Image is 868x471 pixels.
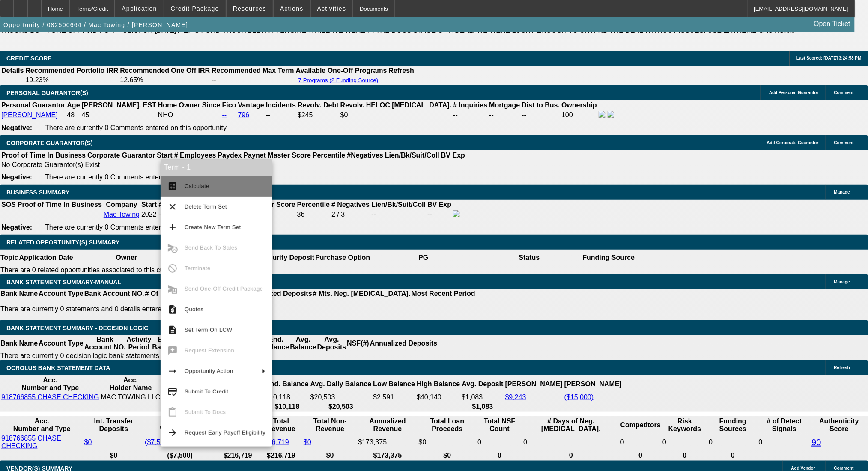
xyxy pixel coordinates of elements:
[216,451,259,460] th: $216,719
[18,250,73,266] th: Application Date
[304,438,311,446] a: $0
[477,434,522,450] td: 0
[0,305,475,313] p: There are currently 0 statements and 0 details entered on this opportunity
[1,111,58,119] a: [PERSON_NAME]
[244,152,311,159] b: Paynet Master Score
[388,66,415,75] th: Refresh
[340,101,452,109] b: Revolv. HELOC [MEDICAL_DATA].
[477,417,522,433] th: Sum of the Total NSF Count and Total Overdraft Fee Count from Ocrolus
[280,5,304,12] span: Actions
[310,393,372,402] td: $20,503
[227,0,273,17] button: Resources
[159,201,201,208] b: # Employees
[17,200,102,209] th: Proof of Time In Business
[141,201,157,208] b: Start
[370,335,438,352] th: Annualized Deposits
[523,451,619,460] th: 0
[427,201,451,208] b: BV Exp
[620,451,661,460] th: 0
[373,376,415,392] th: Low Balance
[620,417,661,433] th: Competitors
[523,434,619,450] td: 0
[303,451,357,460] th: $0
[87,152,155,159] b: Corporate Guarantor
[561,101,597,109] b: Ownership
[791,466,815,471] span: Add Vendor
[1,393,99,401] a: 918766855 CHASE CHECKING
[126,335,152,352] th: Activity Period
[260,438,289,446] a: $216,719
[222,111,227,119] a: --
[462,402,504,411] th: $1,083
[45,124,227,131] span: There are currently 0 Comments entered on this opportunity
[167,325,178,335] mat-icon: description
[25,76,119,84] td: 19.23%
[418,434,476,450] td: $0
[346,335,370,352] th: NSF(#)
[6,140,93,146] span: CORPORATE GUARANTOR(S)
[6,89,88,96] span: PERSONAL GUARANTOR(S)
[185,327,232,333] span: Set Term On LCW
[599,111,606,118] img: facebook-icon.png
[1,417,83,433] th: Acc. Number and Type
[164,0,226,17] button: Credit Package
[709,434,758,450] td: 0
[582,250,635,266] th: Funding Source
[834,140,854,145] span: Comment
[159,211,164,218] span: --
[260,250,315,266] th: Security Deposit
[303,417,357,433] th: Total Non-Revenue
[489,110,521,120] td: --
[167,222,178,233] mat-icon: add
[297,110,339,120] td: $245
[274,0,310,17] button: Actions
[834,90,854,95] span: Comment
[265,402,309,411] th: $10,118
[834,280,850,284] span: Manage
[662,451,707,460] th: 0
[564,393,594,401] a: ($15,000)
[185,203,227,210] span: Delete Term Set
[662,417,707,433] th: Risk Keywords
[620,434,661,450] td: 0
[834,466,854,471] span: Comment
[505,393,526,401] a: $9,243
[297,201,330,208] b: Percentile
[453,210,460,217] img: facebook-icon.png
[218,152,242,159] b: Paydex
[6,364,110,371] span: OCROLUS BANK STATEMENT DATA
[265,376,309,392] th: End. Balance
[158,110,221,120] td: NHO
[6,239,119,246] span: RELATED OPPORTUNITY(S) SUMMARY
[505,376,563,392] th: [PERSON_NAME]
[347,152,384,159] b: #Negatives
[25,66,119,75] th: Recommended Portfolio IRR
[358,417,418,433] th: Annualized Revenue
[373,393,415,402] td: $2,591
[441,152,465,159] b: BV Exp
[6,55,52,62] span: CREDIT SCORE
[158,101,221,109] b: Home Owner Since
[1,66,24,75] th: Details
[141,210,157,219] td: 2022
[106,201,137,208] b: Company
[66,110,80,120] td: 48
[834,190,850,194] span: Manage
[834,365,850,370] span: Refresh
[171,5,219,12] span: Credit Package
[298,101,339,109] b: Revolv. Debt
[157,152,172,159] b: Start
[119,76,210,84] td: 12.65%
[1,173,32,181] b: Negative:
[1,224,32,231] b: Negative:
[1,161,469,169] td: No Corporate Guarantor(s) Exist
[767,140,819,145] span: Add Corporate Guarantor
[296,77,381,84] button: 7 Programs (2 Funding Source)
[418,451,476,460] th: $0
[416,393,460,402] td: $40,140
[238,111,250,119] a: 796
[260,451,302,460] th: $216,719
[67,101,80,109] b: Age
[211,76,295,84] td: --
[185,224,241,230] span: Create New Term Set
